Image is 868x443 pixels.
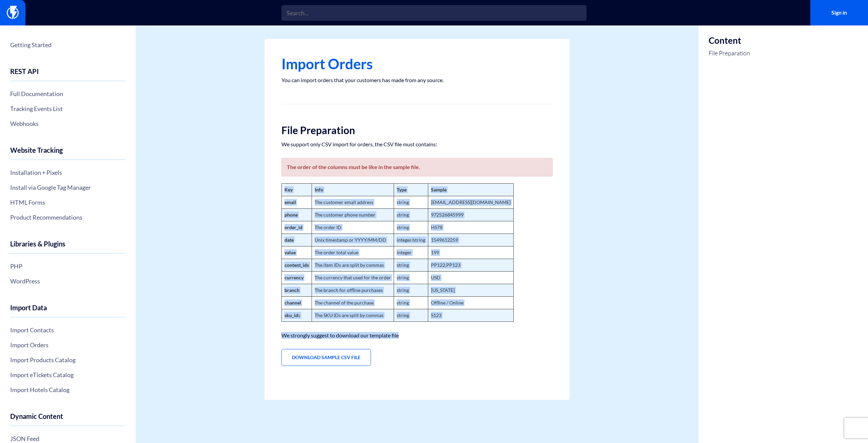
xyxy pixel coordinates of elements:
[284,275,303,280] strong: currency
[281,56,553,72] h1: Import Orders
[709,49,750,58] a: File Preparation
[281,5,587,21] input: Search...
[312,272,394,284] td: The currency that used for the order
[428,221,514,234] td: HS78
[312,209,394,221] td: The customer phone number
[428,234,514,246] td: 1549612259
[312,246,394,259] td: The order total value
[10,88,125,99] a: Full Documentation
[10,182,125,193] a: Install via Google Tag Manager
[281,141,553,148] p: We support only CSV import for orders, the CSV file must contains:
[394,284,428,297] td: string
[10,412,125,426] h4: Dynamic Content
[284,250,296,255] strong: value
[10,339,125,351] a: Import Orders
[284,287,299,293] strong: branch
[10,211,125,223] a: Product Recommendations
[10,304,125,317] h4: Import Data
[394,272,428,284] td: string
[284,224,302,230] strong: order_id
[428,196,514,209] td: [EMAIL_ADDRESS][DOMAIN_NAME]
[10,324,125,336] a: Import Contacts
[312,221,394,234] td: The order ID
[312,234,394,246] td: Unix timestamp or YYYY/MM/DD
[284,199,296,205] strong: email
[428,259,514,272] td: PP122,PP123
[312,309,394,322] td: The SKU IDs are split by commas
[281,77,553,84] p: You can import orders that your customers has made from any source.
[428,284,514,297] td: [US_STATE]
[10,384,125,395] a: Import Hotels Catalog
[315,187,323,192] strong: Info
[428,209,514,221] td: 972526845999
[428,246,514,259] td: 199
[312,297,394,309] td: The channel of the purchase
[284,262,309,268] strong: content_ids
[281,349,371,366] a: Download Sample CSV File
[394,297,428,309] td: string
[287,164,420,170] b: The order of the columns must be like in the sample file.
[10,68,125,81] h4: REST API
[284,312,298,318] strong: sku_id
[431,187,447,192] strong: Sample
[10,260,125,272] a: PHP
[428,297,514,309] td: Offline / Online
[10,167,125,178] a: Installation + Pixels
[10,240,125,254] h4: Libraries & Plugins
[394,259,428,272] td: string
[284,237,294,243] strong: date
[312,284,394,297] td: The branch for offline purchases
[284,212,298,218] strong: phone
[394,221,428,234] td: string
[312,196,394,209] td: The customer email address
[709,36,750,45] h3: Content
[10,197,125,208] a: HTML Forms
[394,234,428,246] td: integer/string
[10,103,125,114] a: Tracking Events List
[281,332,553,339] p: We strongly suggest to download our template file
[394,246,428,259] td: integer
[10,118,125,129] a: Webhooks
[397,187,407,192] strong: Type
[10,369,125,381] a: Import eTickets Catalog
[428,272,514,284] td: USD
[10,39,125,51] a: Getting Started
[10,146,125,160] h4: Website Tracking
[394,309,428,322] td: string
[428,309,514,322] td: S123
[282,309,312,322] td: s
[394,196,428,209] td: string
[284,187,293,192] strong: Key
[10,354,125,366] a: Import Products Catalog
[281,125,553,136] h2: File Preparation
[312,259,394,272] td: The item IDs are split by commas
[10,275,125,287] a: WordPress
[394,209,428,221] td: string
[284,300,301,306] strong: channel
